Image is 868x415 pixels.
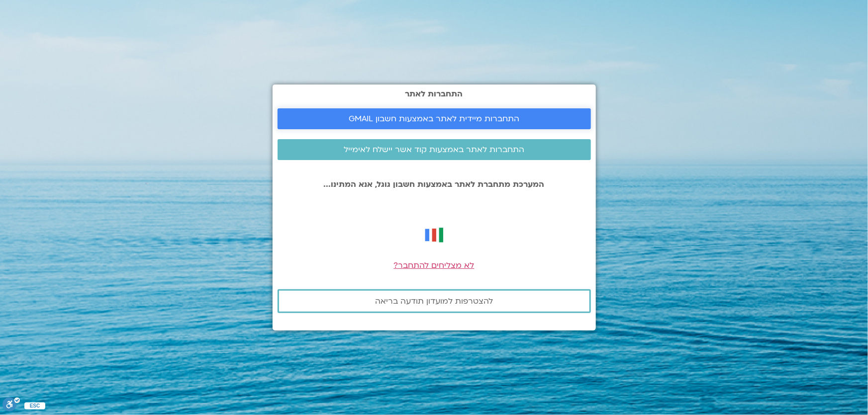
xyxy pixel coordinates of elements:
span: התחברות לאתר באמצעות קוד אשר יישלח לאימייל [344,145,524,154]
p: המערכת מתחברת לאתר באמצעות חשבון גוגל, אנא המתינו... [278,180,591,189]
a: להצטרפות למועדון תודעה בריאה [278,289,591,313]
h2: התחברות לאתר [278,89,591,98]
span: להצטרפות למועדון תודעה בריאה [375,297,493,306]
a: התחברות לאתר באמצעות קוד אשר יישלח לאימייל [278,139,591,160]
span: התחברות מיידית לאתר באמצעות חשבון GMAIL [349,114,519,123]
a: לא מצליחים להתחבר? [394,260,475,271]
a: התחברות מיידית לאתר באמצעות חשבון GMAIL [278,108,591,129]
